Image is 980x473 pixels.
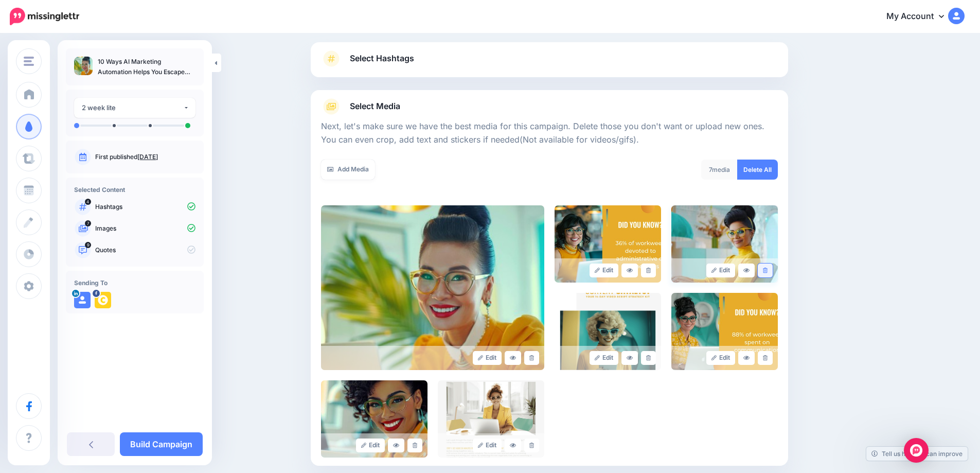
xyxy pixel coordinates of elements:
[321,380,427,458] img: 62768c386381951c115a295f6d351888_large.jpg
[24,57,34,66] img: menu.png
[350,51,414,65] span: Select Hashtags
[321,120,778,147] p: Next, let's make sure we have the best media for this campaign. Delete those you don't want or up...
[321,50,778,77] a: Select Hashtags
[95,224,195,233] p: Images
[671,293,778,370] img: 822b4120add14dafcd99cb383ed0fbe2_large.jpg
[85,199,91,205] span: 4
[82,102,183,114] div: 2 week lite
[95,152,195,162] p: First published
[321,205,544,370] img: 217eb422d554ac0daaa6949c03ca60c4_large.jpg
[876,4,965,29] a: My Account
[555,293,661,370] img: 90fb2b639dc839a5488e1474e8eb63a7_large.jpg
[321,160,375,180] a: Add Media
[74,98,195,118] button: 2 week lite
[473,439,502,452] a: Edit
[671,205,778,283] img: 94eec3499f7aac861aea22e8ef9e44e4_large.jpg
[95,246,195,255] p: Quotes
[590,264,619,277] a: Edit
[85,242,91,248] span: 9
[74,57,93,75] img: 217eb422d554ac0daaa6949c03ca60c4_thumb.jpg
[98,57,195,77] p: 10 Ways AI Marketing Automation Helps You Escape Manual Work for Good
[85,220,91,226] span: 7
[95,292,111,308] img: 196676706_108571301444091_499029507392834038_n-bsa103351.png
[706,351,736,365] a: Edit
[350,99,400,113] span: Select Media
[706,264,736,277] a: Edit
[321,115,778,458] div: Select Media
[74,292,91,308] img: user_default_image.png
[74,186,195,194] h4: Selected Content
[438,380,544,458] img: aa7cbff6c2d7964f7b3400ceace1cc6e_large.jpg
[866,447,968,461] a: Tell us how we can improve
[709,166,712,173] span: 7
[95,202,195,212] p: Hashtags
[10,8,79,25] img: Missinglettr
[356,439,385,452] a: Edit
[74,279,195,287] h4: Sending To
[904,438,929,463] div: Open Intercom Messenger
[737,160,778,180] a: Delete All
[321,98,778,115] a: Select Media
[473,351,502,365] a: Edit
[701,160,738,180] div: media
[590,351,619,365] a: Edit
[555,205,661,283] img: 76acf4b0a250fd774413d689bf8775b1_large.jpg
[137,153,158,161] a: [DATE]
